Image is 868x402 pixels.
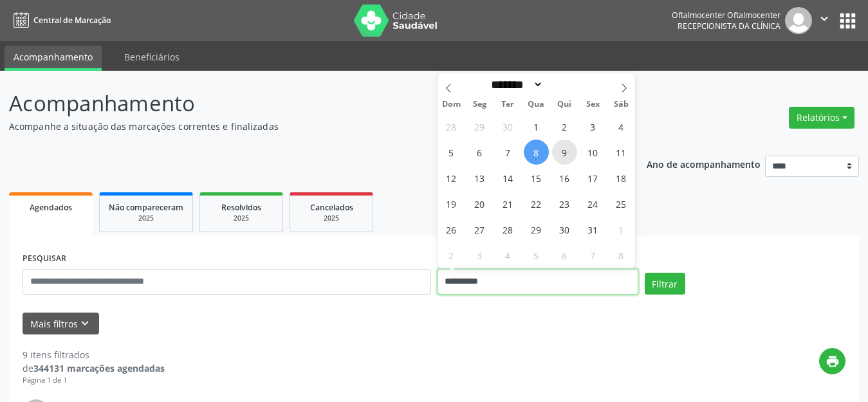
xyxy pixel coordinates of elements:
[9,10,111,31] a: Central de Marcação
[812,7,836,34] button: 
[467,217,492,242] span: Outubro 27, 2025
[678,21,780,32] span: Recepcionista da clínica
[580,140,605,165] span: Outubro 10, 2025
[524,140,549,165] span: Outubro 8, 2025
[580,191,605,216] span: Outubro 24, 2025
[23,249,66,269] label: PESQUISAR
[487,78,544,91] select: Month
[789,107,854,129] button: Relatórios
[609,114,634,139] span: Outubro 4, 2025
[552,165,577,190] span: Outubro 16, 2025
[439,114,464,139] span: Setembro 28, 2025
[494,100,522,109] span: Ter
[552,140,577,165] span: Outubro 9, 2025
[543,78,586,91] input: Year
[524,114,549,139] span: Outubro 1, 2025
[439,242,464,268] span: Novembro 2, 2025
[609,191,634,216] span: Outubro 25, 2025
[495,242,521,268] span: Novembro 4, 2025
[109,202,183,213] span: Não compareceram
[439,191,464,216] span: Outubro 19, 2025
[552,114,577,139] span: Outubro 2, 2025
[550,100,578,109] span: Qui
[552,217,577,242] span: Outubro 30, 2025
[522,100,550,109] span: Qua
[467,114,492,139] span: Setembro 29, 2025
[836,10,859,32] button: apps
[609,140,634,165] span: Outubro 11, 2025
[817,12,831,26] i: 
[109,214,183,223] div: 2025
[465,100,494,109] span: Seg
[580,242,605,268] span: Novembro 7, 2025
[310,202,353,213] span: Cancelados
[495,140,521,165] span: Outubro 7, 2025
[578,100,607,109] span: Sex
[467,140,492,165] span: Outubro 6, 2025
[580,165,605,190] span: Outubro 17, 2025
[23,375,165,386] div: Página 1 de 1
[23,313,99,335] button: Mais filtroskeyboard_arrow_down
[23,361,165,375] div: de
[580,114,605,139] span: Outubro 3, 2025
[785,7,812,34] img: img
[23,348,165,361] div: 9 itens filtrados
[495,165,521,190] span: Outubro 14, 2025
[439,140,464,165] span: Outubro 5, 2025
[524,165,549,190] span: Outubro 15, 2025
[580,217,605,242] span: Outubro 31, 2025
[221,202,261,213] span: Resolvidos
[439,165,464,190] span: Outubro 12, 2025
[30,202,72,213] span: Agendados
[524,191,549,216] span: Outubro 22, 2025
[467,165,492,190] span: Outubro 13, 2025
[826,354,840,369] i: print
[78,316,92,331] i: keyboard_arrow_down
[609,217,634,242] span: Novembro 1, 2025
[495,114,521,139] span: Setembro 30, 2025
[9,120,604,133] p: Acompanhe a situação das marcações correntes e finalizadas
[647,156,761,172] p: Ano de acompanhamento
[495,217,521,242] span: Outubro 28, 2025
[299,214,364,223] div: 2025
[5,46,102,71] a: Acompanhamento
[495,191,521,216] span: Outubro 21, 2025
[645,273,685,295] button: Filtrar
[33,15,111,26] span: Central de Marcação
[819,348,845,374] button: print
[115,46,189,68] a: Beneficiários
[524,242,549,268] span: Novembro 5, 2025
[467,242,492,268] span: Novembro 3, 2025
[33,362,165,374] strong: 344131 marcações agendadas
[609,242,634,268] span: Novembro 8, 2025
[209,214,273,223] div: 2025
[439,217,464,242] span: Outubro 26, 2025
[552,191,577,216] span: Outubro 23, 2025
[524,217,549,242] span: Outubro 29, 2025
[609,165,634,190] span: Outubro 18, 2025
[467,191,492,216] span: Outubro 20, 2025
[607,100,635,109] span: Sáb
[552,242,577,268] span: Novembro 6, 2025
[9,87,604,120] p: Acompanhamento
[672,10,780,21] div: Oftalmocenter Oftalmocenter
[438,100,466,109] span: Dom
